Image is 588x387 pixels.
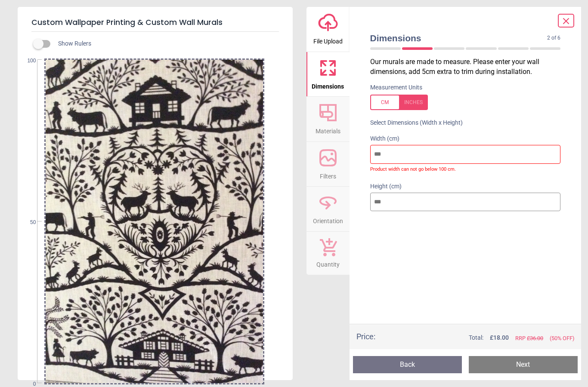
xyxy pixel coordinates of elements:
span: £ [490,334,509,342]
span: £ 36.00 [527,335,543,341]
span: Quantity [316,256,340,269]
span: Dimensions [312,78,344,91]
span: 100 [19,57,36,64]
span: File Upload [313,33,343,46]
span: 2 of 6 [547,34,560,42]
div: Total: [388,334,575,342]
button: Orientation [306,187,350,231]
button: Quantity [306,232,350,275]
span: Dimensions [370,32,548,44]
span: RRP [515,335,543,342]
button: File Upload [306,7,350,52]
label: Product width can not go below 100 cm. [370,164,561,173]
label: Measurement Units [370,83,422,92]
span: Filters [320,168,336,181]
label: Width (cm) [370,135,561,143]
span: 18.00 [493,334,509,341]
button: Filters [306,142,350,187]
button: Dimensions [306,52,350,97]
label: Select Dimensions (Width x Height) [363,119,463,127]
div: Show Rulers [38,39,293,49]
span: 50 [19,219,36,226]
label: Height (cm) [370,182,561,191]
span: Materials [316,123,340,136]
button: Materials [306,97,350,141]
span: Orientation [313,213,343,226]
button: Back [353,356,462,373]
span: (50% OFF) [550,335,574,342]
h5: Custom Wallpaper Printing & Custom Wall Murals [31,14,279,32]
p: Our murals are made to measure. Please enter your wall dimensions, add 5cm extra to trim during i... [370,57,568,77]
div: Price : [356,331,375,342]
button: Next [469,356,578,373]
